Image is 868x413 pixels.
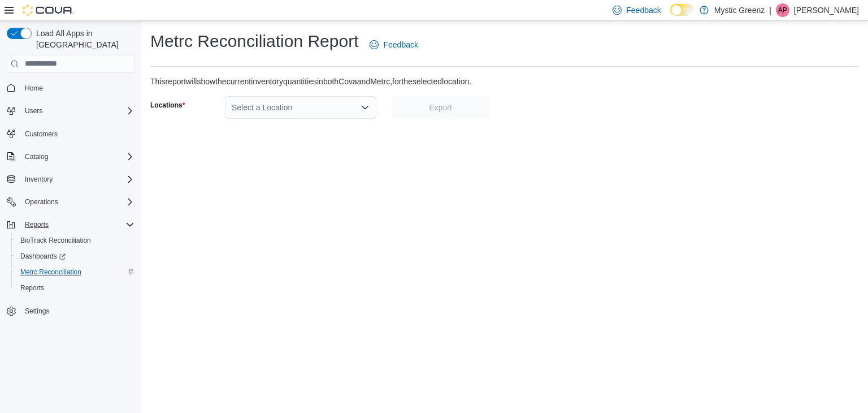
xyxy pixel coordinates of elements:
a: Dashboards [16,249,70,263]
nav: Complex example [7,75,134,349]
a: Settings [20,304,54,318]
button: Home [2,80,139,96]
span: Catalog [25,152,48,161]
a: Dashboards [11,248,139,264]
span: Settings [20,304,134,318]
span: Dashboards [20,252,66,261]
button: Users [20,104,47,118]
span: BioTrack Reconciliation [16,234,134,247]
button: Reports [11,280,139,296]
a: Metrc Reconciliation [16,265,86,279]
span: Users [20,104,134,118]
input: Dark Mode [670,4,694,16]
span: Dashboards [16,249,134,263]
a: Customers [20,127,62,141]
span: Users [25,106,42,115]
img: Cova [23,5,73,16]
p: | [769,3,771,17]
span: Reports [16,281,134,295]
span: Home [20,81,134,95]
span: Operations [25,197,58,206]
a: Feedback [365,33,422,56]
p: [PERSON_NAME] [794,3,859,17]
span: Inventory [25,175,53,184]
span: Inventory [20,173,134,186]
button: Settings [2,303,139,319]
a: BioTrack Reconciliation [16,234,96,247]
button: Inventory [2,171,139,187]
span: Load All Apps in [GEOGRAPHIC_DATA] [32,28,134,50]
button: Users [2,103,139,119]
button: Export [392,96,489,119]
span: Home [25,84,43,93]
span: Customers [25,130,58,139]
span: Reports [25,220,49,229]
span: Reports [20,283,44,292]
span: BioTrack Reconciliation [20,236,91,245]
a: Reports [16,281,49,295]
span: Reports [20,218,134,231]
a: Home [20,81,47,95]
span: Customers [20,127,134,141]
div: Andria Perry [776,3,789,17]
h1: Metrc Reconciliation Report [150,30,358,53]
button: Operations [2,194,139,210]
button: Customers [2,126,139,142]
label: Locations [150,101,185,110]
button: Metrc Reconciliation [11,264,139,280]
button: Open list of options [361,103,370,112]
span: Feedback [626,5,661,16]
span: Operations [20,195,134,209]
span: Metrc Reconciliation [16,265,134,279]
span: Feedback [383,39,418,50]
span: AP [778,3,787,17]
span: Catalog [20,150,134,164]
div: This report will show the current inventory quantities in both Cova and Metrc, for the selected l... [150,76,471,87]
button: BioTrack Reconciliation [11,233,139,248]
button: Catalog [20,150,53,164]
span: Metrc Reconciliation [20,268,81,277]
span: Dark Mode [670,16,671,16]
button: Catalog [2,149,139,165]
button: Reports [20,218,53,231]
button: Reports [2,217,139,233]
span: Settings [25,307,49,316]
p: Mystic Greenz [714,3,765,17]
span: Export [429,102,452,113]
button: Inventory [20,173,57,186]
button: Operations [20,195,63,209]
